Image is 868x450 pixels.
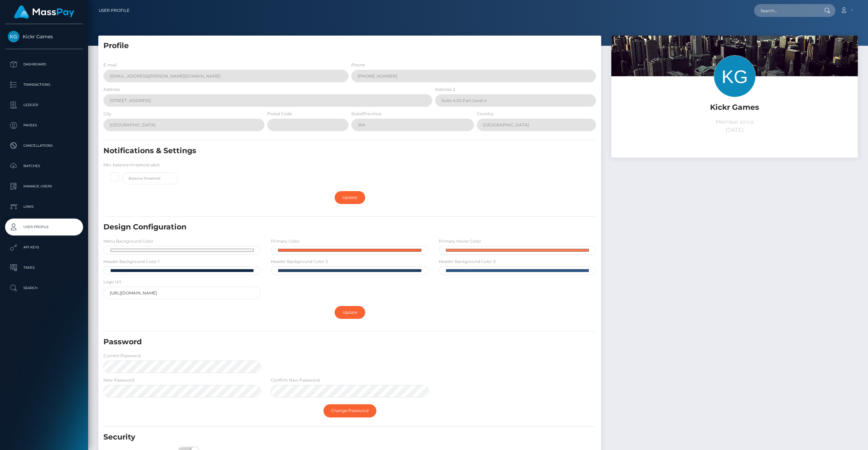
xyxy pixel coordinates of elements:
[5,117,83,134] a: Payees
[439,238,481,244] label: Primary Hover Color
[103,86,120,93] label: Address
[8,141,80,151] p: Cancellations
[477,111,494,117] label: Country
[8,100,80,110] p: Ledger
[8,31,19,42] img: Kickr Games
[8,202,80,212] p: Links
[5,178,83,195] a: Manage Users
[435,86,455,93] label: Address 2
[103,353,141,359] label: Current Password
[103,259,159,265] label: Header Background Color 1
[8,222,80,232] p: User Profile
[616,118,853,134] p: Member since [DATE]
[8,263,80,273] p: Taxes
[99,3,130,18] a: User Profile
[5,198,83,215] a: Links
[103,146,516,156] h5: Notifications & Settings
[8,283,80,293] p: Search
[103,279,122,285] label: Logo Url:
[5,280,83,296] a: Search
[103,337,516,347] h5: Password
[323,404,376,417] a: Change Password
[271,259,328,265] label: Header Background Color 2
[5,239,83,256] a: API Keys
[103,41,596,51] h5: Profile
[335,306,365,319] a: Update
[5,219,83,236] a: User Profile
[271,377,320,383] label: Confirm New Password
[271,238,300,244] label: Primary Color
[5,137,83,154] a: Cancellations
[103,377,134,383] label: New Password
[8,80,80,90] p: Transactions
[8,242,80,252] p: API Keys
[351,62,365,68] label: Phone
[5,158,83,175] a: Batches
[439,259,496,265] label: Header Background Color 3
[103,238,154,244] label: Menu Background Color
[351,111,381,117] label: State/Province
[103,111,112,117] label: City
[5,76,83,93] a: Transactions
[8,181,80,191] p: Manage Users
[5,97,83,114] a: Ledger
[754,4,818,17] input: Search...
[616,102,853,113] h5: Kickr Games
[267,111,292,117] label: Postal Code
[103,222,516,232] h5: Design Configuration
[8,161,80,171] p: Batches
[5,34,83,40] span: Kickr Games
[8,120,80,130] p: Payees
[14,5,74,19] img: MassPay Logo
[103,62,117,68] label: E-mail
[103,432,516,443] h5: Security
[5,259,83,276] a: Taxes
[103,162,160,168] label: Min. balance threshold alert
[5,56,83,73] a: Dashboard
[8,59,80,69] p: Dashboard
[335,191,365,204] a: Update
[611,36,858,200] img: ...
